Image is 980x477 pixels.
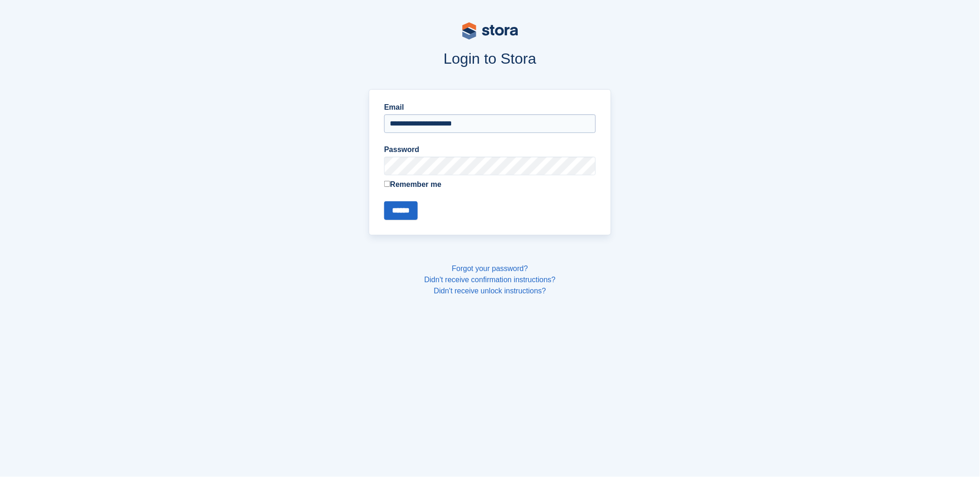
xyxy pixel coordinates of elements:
a: Didn't receive confirmation instructions? [424,276,555,284]
a: Forgot your password? [452,265,528,272]
label: Remember me [384,179,596,190]
a: Didn't receive unlock instructions? [434,287,546,295]
label: Password [384,144,596,155]
img: stora-logo-53a41332b3708ae10de48c4981b4e9114cc0af31d8433b30ea865607fb682f29.svg [462,22,518,40]
h1: Login to Stora [192,50,789,67]
input: Remember me [384,181,390,187]
label: Email [384,102,596,113]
